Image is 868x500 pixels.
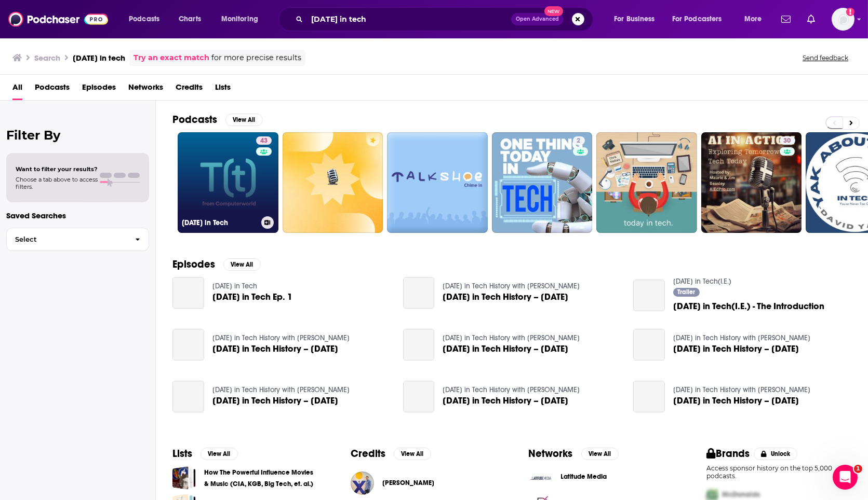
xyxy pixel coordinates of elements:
a: Today in Tech History – May 23, 2017 [172,329,204,360]
span: For Business [614,12,655,26]
span: [DATE] in Tech History – [DATE] [443,344,568,353]
button: Unlock [754,448,798,460]
a: 30 [701,132,802,233]
a: Today in Tech History – May 23, 2017 [212,344,338,353]
span: 1 [854,465,862,473]
span: Logged in as WE_Broadcast [832,8,854,31]
input: Search podcasts, credits, & more... [307,11,511,27]
a: Today in Tech History with Tom Merritt [443,282,580,290]
button: Open AdvancedNew [511,13,564,25]
span: [DATE] in Tech Ep. 1 [212,293,292,301]
a: 43 [256,136,272,145]
a: Today in Tech History – May 1, 2017 [633,329,665,360]
a: All [12,79,22,100]
button: open menu [665,11,737,27]
p: Saved Searches [6,211,149,220]
a: Today in Tech(I.E.) [673,277,731,286]
button: open menu [122,11,173,27]
a: How The Powerful Influence Movies & Music (CIA, KGB, Big Tech, et. al.) [204,467,317,490]
p: Access sponsor history on the top 5,000 podcasts. [706,464,851,480]
span: [DATE] in Tech History – [DATE] [212,344,338,353]
img: Latitude Media logo [529,466,553,490]
a: Today in Tech History with Tom Merritt [443,385,580,394]
button: open menu [607,11,668,27]
span: Podcasts [129,12,159,26]
button: Send feedback [799,53,851,62]
button: View All [225,114,263,126]
span: [DATE] in Tech(I.E.) - The Introduction [673,302,824,311]
span: 2 [577,136,581,146]
button: View All [223,258,261,271]
button: Select [6,228,149,251]
a: Today in Tech History – May 15, 2017 [633,381,665,412]
a: Today in Tech [212,282,257,290]
a: Podcasts [35,79,70,100]
div: Search podcasts, credits, & more... [288,7,603,31]
span: More [744,12,762,26]
h2: Credits [351,447,385,460]
a: Today in Tech Ep. 1 [212,293,292,301]
a: Credits [176,79,203,100]
a: Today in Tech History – May 15, 2017 [673,396,799,405]
a: Today in Tech History – June 6, 2017 [443,293,568,301]
button: Show profile menu [832,8,854,31]
span: For Podcasters [672,12,722,26]
h2: Filter By [6,128,149,143]
span: [DATE] in Tech History – [DATE] [443,396,568,405]
span: Trailer [678,289,696,295]
a: CreditsView All [351,447,431,460]
span: 30 [784,136,791,146]
iframe: Intercom live chat [833,465,858,490]
span: for more precise results [211,52,301,64]
img: Tomas Gorny [351,471,374,495]
a: NetworksView All [529,447,619,460]
a: EpisodesView All [172,258,261,271]
span: Episodes [82,79,116,100]
button: open menu [737,11,775,27]
span: New [544,6,563,16]
a: Charts [172,11,207,27]
svg: Add a profile image [846,8,854,16]
span: Monitoring [221,12,258,26]
span: [DATE] in Tech History – [DATE] [673,396,799,405]
a: Today in Tech History – April 29, 2017 [172,381,204,412]
a: Show notifications dropdown [777,10,795,28]
a: 2 [573,136,585,145]
a: 2 [492,132,593,233]
span: Networks [128,79,163,100]
span: Choose a tab above to access filters. [16,176,98,190]
a: Lists [215,79,231,100]
span: How The Powerful Influence Movies & Music (CIA, KGB, Big Tech, et. al.) [172,466,196,490]
span: [PERSON_NAME] [382,479,434,487]
a: Today in Tech Ep. 1 [172,277,204,309]
span: [DATE] in Tech History – [DATE] [443,293,568,301]
a: 30 [780,136,795,145]
a: 43[DATE] in Tech [178,132,278,233]
span: 43 [260,136,268,146]
h2: Brands [706,447,750,460]
a: Tomas Gorny [382,479,434,487]
span: Charts [179,12,201,26]
a: Today in Tech History – May 14, 2017 [443,396,568,405]
h3: [DATE] in Tech [182,218,257,227]
button: open menu [214,11,272,27]
a: Today in Tech History – June 6, 2017 [403,277,435,309]
span: McDonalds [722,490,760,499]
h2: Lists [172,447,192,460]
a: Today in Tech History – April 16, 2017 [403,329,435,360]
span: Select [7,236,127,243]
a: Today in Tech History with Tom Merritt [212,334,350,342]
span: Want to filter your results? [16,165,98,173]
a: ListsView All [172,447,238,460]
h2: Podcasts [172,113,217,126]
span: [DATE] in Tech History – [DATE] [212,396,338,405]
a: Show notifications dropdown [803,10,819,28]
a: Latitude Media logoLatitude Media [529,466,674,490]
span: Latitude Media [561,473,607,481]
a: Today in Tech History with Tom Merritt [673,334,810,342]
